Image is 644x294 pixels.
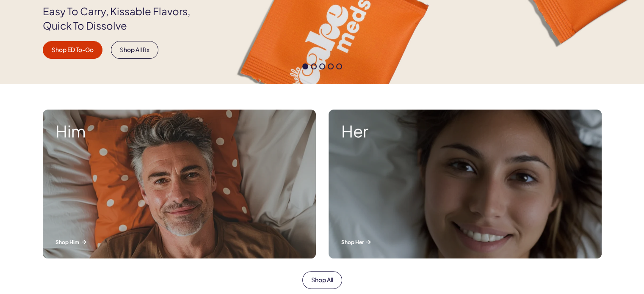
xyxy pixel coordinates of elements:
[43,4,205,33] p: Easy To Carry, Kissable Flavors, Quick To Dissolve
[55,239,303,246] p: Shop Him
[43,41,102,59] a: Shop ED To-Go
[111,41,158,59] a: Shop All Rx
[302,271,342,289] a: Shop All
[36,103,322,265] a: A man smiling while lying in bed. Him Shop Him
[322,103,608,265] a: A woman smiling while lying in bed. Her Shop Her
[341,122,589,140] strong: Her
[55,122,303,140] strong: Him
[341,239,589,246] p: Shop Her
